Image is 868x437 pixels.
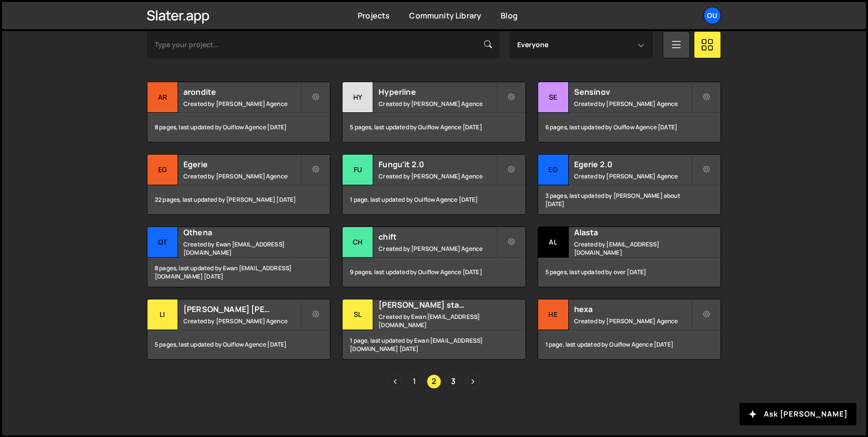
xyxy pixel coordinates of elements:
a: Page 1 [407,374,422,389]
a: Fu Fungu'it 2.0 Created by [PERSON_NAME] Agence 1 page, last updated by Ouiflow Agence [DATE] [342,154,525,215]
a: Blog [501,10,518,21]
small: Created by [PERSON_NAME] Agence [574,172,691,180]
a: Sl [PERSON_NAME] starter project Created by Ewan [EMAIL_ADDRESS][DOMAIN_NAME] 1 page, last update... [342,299,525,360]
div: 1 page, last updated by Ouiflow Agence [DATE] [343,185,525,214]
small: Created by [EMAIL_ADDRESS][DOMAIN_NAME] [574,240,691,257]
a: ar arondite Created by [PERSON_NAME] Agence 8 pages, last updated by Ouiflow Agence [DATE] [147,82,330,142]
a: Page 3 [446,374,461,389]
div: 5 pages, last updated by over [DATE] [538,258,721,287]
a: Al Alasta Created by [EMAIL_ADDRESS][DOMAIN_NAME] 5 pages, last updated by over [DATE] [538,227,721,287]
div: 6 pages, last updated by Ouiflow Agence [DATE] [538,113,721,142]
a: he hexa Created by [PERSON_NAME] Agence 1 page, last updated by Ouiflow Agence [DATE] [538,299,721,360]
a: Li [PERSON_NAME] [PERSON_NAME] Created by [PERSON_NAME] Agence 5 pages, last updated by Ouiflow A... [147,299,330,360]
small: Created by Ewan [EMAIL_ADDRESS][DOMAIN_NAME] [183,240,301,257]
small: Created by [PERSON_NAME] Agence [379,245,496,253]
button: Ask [PERSON_NAME] [740,403,856,425]
div: Eg [147,155,178,185]
small: Created by [PERSON_NAME] Agence [183,100,301,108]
h2: hexa [574,304,691,315]
a: Qt Qthena Created by Ewan [EMAIL_ADDRESS][DOMAIN_NAME] 8 pages, last updated by Ewan [EMAIL_ADDRE... [147,227,330,287]
a: Eg Egerie 2.0 Created by [PERSON_NAME] Agence 3 pages, last updated by [PERSON_NAME] about [DATE] [538,154,721,215]
h2: Hyperline [379,87,496,97]
div: Al [538,227,569,258]
small: Created by [PERSON_NAME] Agence [379,172,496,180]
h2: [PERSON_NAME] [PERSON_NAME] [183,304,301,315]
a: Eg Egerie Created by [PERSON_NAME] Agence 22 pages, last updated by [PERSON_NAME] [DATE] [147,154,330,215]
div: 1 page, last updated by Ewan [EMAIL_ADDRESS][DOMAIN_NAME] [DATE] [343,330,525,359]
div: Li [147,299,178,330]
div: Sl [343,299,373,330]
a: Previous page [388,374,402,389]
a: ch chift Created by [PERSON_NAME] Agence 9 pages, last updated by Ouiflow Agence [DATE] [342,227,525,287]
div: 5 pages, last updated by Ouiflow Agence [DATE] [147,330,330,359]
h2: Fungu'it 2.0 [379,159,496,170]
div: ch [343,227,373,258]
input: Type your project... [147,31,500,58]
small: Created by Ewan [EMAIL_ADDRESS][DOMAIN_NAME] [379,313,496,329]
div: Eg [538,155,569,185]
h2: Qthena [183,227,301,238]
div: 9 pages, last updated by Ouiflow Agence [DATE] [343,258,525,287]
div: 8 pages, last updated by Ewan [EMAIL_ADDRESS][DOMAIN_NAME] [DATE] [147,258,330,287]
a: Hy Hyperline Created by [PERSON_NAME] Agence 5 pages, last updated by Ouiflow Agence [DATE] [342,82,525,142]
a: Community Library [409,10,481,21]
h2: Egerie 2.0 [574,159,691,170]
div: Fu [343,155,373,185]
div: he [538,299,569,330]
h2: chift [379,231,496,242]
small: Created by [PERSON_NAME] Agence [183,172,301,180]
a: Next page [466,374,480,389]
a: Projects [358,10,390,21]
h2: Alasta [574,227,691,238]
div: 22 pages, last updated by [PERSON_NAME] [DATE] [147,185,330,214]
small: Created by [PERSON_NAME] Agence [574,100,691,108]
div: Se [538,82,569,113]
div: ar [147,82,178,113]
a: Ou [704,7,721,24]
h2: arondite [183,87,301,97]
h2: [PERSON_NAME] starter project [379,299,496,310]
small: Created by [PERSON_NAME] Agence [574,317,691,325]
div: Hy [343,82,373,113]
h2: Sensinov [574,87,691,97]
div: 8 pages, last updated by Ouiflow Agence [DATE] [147,113,330,142]
div: 1 page, last updated by Ouiflow Agence [DATE] [538,330,721,359]
div: 5 pages, last updated by Ouiflow Agence [DATE] [343,113,525,142]
a: Se Sensinov Created by [PERSON_NAME] Agence 6 pages, last updated by Ouiflow Agence [DATE] [538,82,721,142]
small: Created by [PERSON_NAME] Agence [183,317,301,325]
div: Qt [147,227,178,258]
small: Created by [PERSON_NAME] Agence [379,100,496,108]
div: 3 pages, last updated by [PERSON_NAME] about [DATE] [538,185,721,214]
div: Pagination [147,374,721,389]
h2: Egerie [183,159,301,170]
